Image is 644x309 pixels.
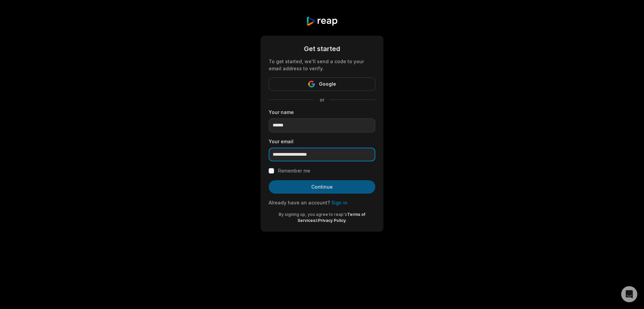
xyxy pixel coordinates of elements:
[318,218,346,223] a: Privacy Policy
[269,109,375,116] label: Your name
[269,77,375,91] button: Google
[346,218,347,223] span: .
[314,96,330,103] span: or
[279,212,347,217] span: By signing up, you agree to reap's
[331,200,347,205] a: Sign in
[269,138,375,145] label: Your email
[306,16,338,26] img: reap
[315,218,318,223] span: &
[319,80,336,88] span: Google
[621,286,637,302] div: Open Intercom Messenger
[269,44,375,54] div: Get started
[269,58,375,72] div: To get started, we'll send a code to your email address to verify.
[269,180,375,194] button: Continue
[278,167,310,175] label: Remember me
[269,200,330,205] span: Already have an account?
